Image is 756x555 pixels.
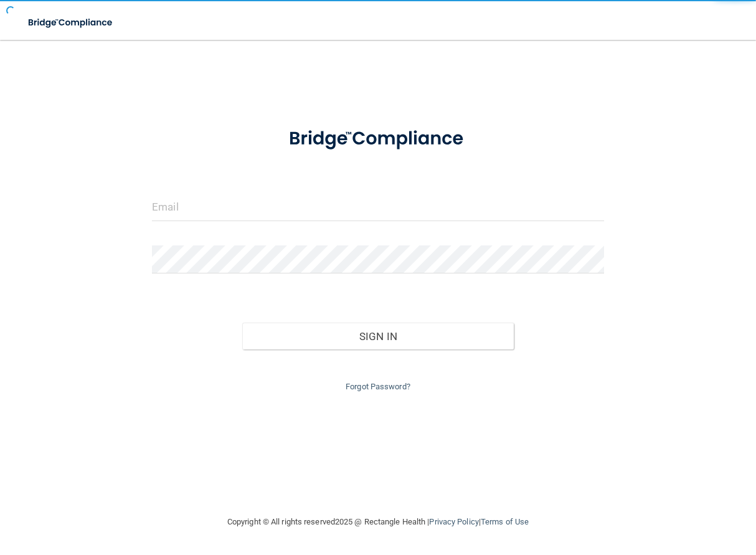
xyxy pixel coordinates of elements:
[429,517,478,526] a: Privacy Policy
[19,10,123,36] img: bridge_compliance_login_screen.278c3ca4.svg
[151,502,605,542] div: Copyright © All rights reserved 2025 @ Rectangle Health | |
[152,193,604,221] input: Email
[481,517,529,526] a: Terms of Use
[346,382,410,391] a: Forgot Password?
[270,115,486,163] img: bridge_compliance_login_screen.278c3ca4.svg
[242,323,513,350] button: Sign In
